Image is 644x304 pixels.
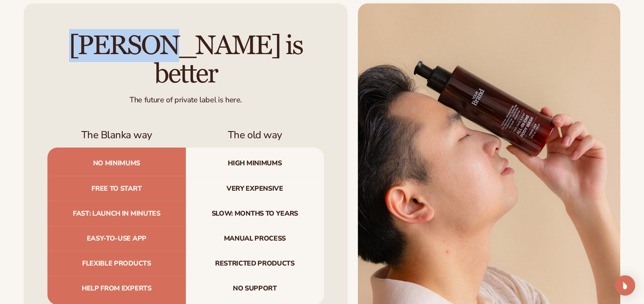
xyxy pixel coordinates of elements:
span: Very expensive [186,176,324,201]
h3: The old way [186,129,324,141]
div: Open Intercom Messenger [615,275,635,296]
span: Fast: launch in minutes [47,201,186,226]
span: Easy-to-use app [47,226,186,251]
span: High minimums [186,148,324,176]
span: Flexible products [47,251,186,276]
span: Restricted products [186,251,324,276]
div: The future of private label is here. [47,88,324,105]
h2: [PERSON_NAME] is better [47,32,324,88]
span: No minimums [47,148,186,176]
span: Slow: months to years [186,201,324,226]
span: Manual process [186,226,324,251]
h3: The Blanka way [47,129,186,141]
span: Free to start [47,176,186,201]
